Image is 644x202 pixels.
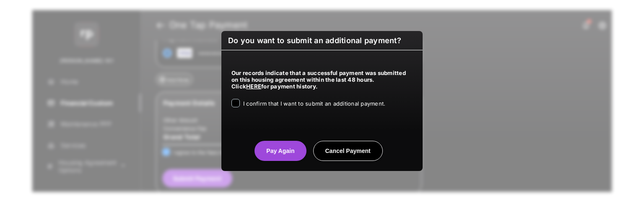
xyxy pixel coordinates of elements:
[221,31,423,50] h6: Do you want to submit an additional payment?
[246,83,261,90] a: HERE
[231,70,413,90] h5: Our records indicate that a successful payment was submitted on this housing agreement within the...
[254,141,306,161] button: Pay Again
[243,100,385,107] span: I confirm that I want to submit an additional payment.
[313,141,383,161] button: Cancel Payment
